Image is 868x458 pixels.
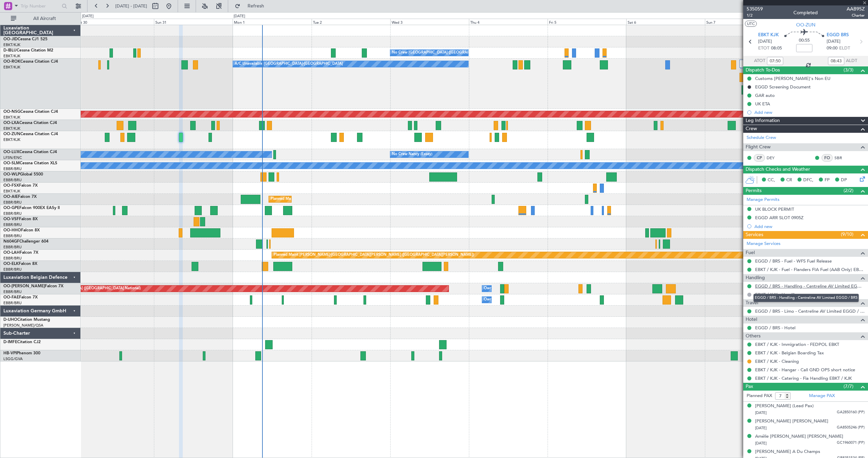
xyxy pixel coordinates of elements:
span: D-IJHO [3,318,17,322]
a: OO-ELKFalcon 8X [3,262,37,266]
span: OO-SLM [3,161,20,165]
span: Travel [746,299,758,307]
span: All Aircraft [18,16,72,21]
div: Tue 2 [312,19,390,25]
span: OO-WLP [3,172,20,176]
div: [PERSON_NAME] A Du Champs [755,449,820,455]
span: GC1960071 (PP) [837,440,865,446]
div: Fri 5 [548,19,626,25]
span: CC, [768,177,775,184]
span: [DATE] [758,38,772,45]
span: OO-VSF [3,217,19,221]
span: GA2850160 (PP) [837,410,865,415]
a: EBBR/BRU [3,267,22,272]
a: OO-VSFFalcon 8X [3,217,38,221]
a: OO-FAEFalcon 7X [3,295,38,299]
span: [DATE] [755,441,767,446]
span: OO-NSG [3,110,20,114]
a: LSGG/GVA [3,356,23,361]
span: OO-LUX [3,150,19,154]
span: (3/3) [844,66,853,74]
span: OO-ROK [3,60,20,64]
span: Flight Crew [746,143,771,151]
div: Customs [PERSON_NAME]'s Non EU [755,76,830,81]
span: HB-VPI [3,351,17,355]
span: 08:05 [771,45,782,52]
a: EBBR/BRU [3,233,22,238]
a: EBKT/KJK [3,189,20,194]
div: EGGD / BRS - Handling - Centreline AV Limited EGGD / BRS [753,294,859,302]
a: EBBR/BRU [3,166,22,171]
div: Sat 6 [626,19,705,25]
span: DP [841,177,847,184]
a: EBKT / KJK - Belgian Boarding Tax [755,350,824,356]
span: Charter [847,13,865,18]
span: CR [786,177,792,184]
a: EBKT/KJK [3,65,20,70]
a: EBKT/KJK [3,42,20,47]
div: [PERSON_NAME] [PERSON_NAME] [755,418,828,425]
span: Hotel [746,316,757,324]
span: FP [825,177,830,184]
span: Dispatch Checks and Weather [746,166,810,173]
span: OO-ZUN [3,132,20,136]
a: EGGD / BRS - Handling - Centreline AV Limited EGGD / BRS [755,283,865,289]
span: Refresh [242,4,270,8]
div: [DATE] [82,14,94,19]
span: 1/2 [747,13,763,18]
a: EBKT / KJK - Fuel - Flanders FIA Fuel (AAB Only) EBKT / KJK [755,267,865,272]
span: OO-GPE [3,206,19,210]
a: EBKT / KJK - Immigration - FEDPOL EBKT [755,341,839,347]
a: OO-AIEFalcon 7X [3,195,37,199]
span: OO-FAE [3,295,19,299]
a: Manage Services [747,241,781,247]
a: EBKT/KJK [3,137,20,142]
a: EGGD / BRS - Hotel [755,325,795,331]
a: D-IBLUCessna Citation M2 [3,48,53,53]
span: GA8505246 (PP) [837,425,865,431]
span: Permits [746,187,762,195]
div: EGGD Screening Document [755,84,811,90]
span: Crew [746,125,757,133]
a: OO-WLPGlobal 5500 [3,172,43,176]
span: (7/7) [844,383,853,390]
div: Thu 4 [469,19,548,25]
span: [DATE] - [DATE] [115,3,147,9]
div: Sun 31 [154,19,233,25]
span: Others [746,332,761,340]
a: EBBR/BRU [3,211,22,216]
a: OO-FSXFalcon 7X [3,184,38,188]
span: ETOT [758,45,769,52]
span: [DATE] [755,410,767,415]
a: Schedule Crew [747,134,776,141]
span: Fuel [746,249,755,257]
div: FO [822,154,833,162]
a: OO-NSGCessna Citation CJ4 [3,110,58,114]
div: Planned Maint [GEOGRAPHIC_DATA] ([GEOGRAPHIC_DATA]) [271,194,377,204]
div: Owner Melsbroek Air Base [484,295,530,305]
span: OO-JID [3,37,18,41]
span: N604GF [3,240,19,244]
div: CP [754,154,765,162]
span: EGGD BRS [827,32,849,39]
span: ELDT [839,45,850,52]
a: Manage PAX [809,393,835,399]
a: OO-SLMCessna Citation XLS [3,161,57,165]
a: D-IMFECitation CJ2 [3,340,41,344]
span: 09:00 [827,45,837,52]
span: Handling [746,274,765,282]
span: DFC, [803,177,813,184]
a: LFSN/ENC [3,155,22,160]
div: [PERSON_NAME] (Lead Pax) [755,403,814,410]
span: AAB95Z [847,5,865,13]
a: OO-ROKCessna Citation CJ4 [3,60,58,64]
span: 00:55 [799,37,810,44]
a: EBKT / KJK - Cleaning [755,358,799,364]
a: Manage Permits [747,196,780,203]
div: Sun 7 [705,19,784,25]
a: OO-HHOFalcon 8X [3,228,40,232]
span: ALDT [846,58,857,64]
div: Planned Maint [PERSON_NAME]-[GEOGRAPHIC_DATA][PERSON_NAME] ([GEOGRAPHIC_DATA][PERSON_NAME]) [274,250,474,260]
a: EBBR/BRU [3,245,22,250]
input: Trip Number [21,1,60,11]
